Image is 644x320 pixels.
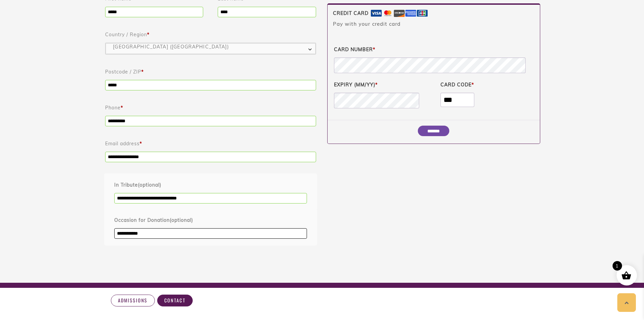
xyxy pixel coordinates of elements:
img: Amex [405,10,416,17]
a: Contact [157,295,193,306]
p: Pay with your credit card [333,20,534,28]
img: Jcb [417,10,428,17]
label: Phone [105,103,316,112]
label: Credit Card [333,10,534,17]
img: Visa [371,10,382,17]
label: Occasion for Donation [114,215,307,225]
label: Card number [334,45,533,54]
label: Card code [440,80,533,89]
img: Discover [394,10,405,17]
label: In Tribute [114,180,307,190]
label: Email address [105,139,316,148]
label: Expiry (MM/YY) [334,80,427,89]
span: (optional) [138,182,161,188]
span: 1 [613,261,622,271]
span: Country / Region [106,43,315,54]
label: Country / Region [105,30,316,39]
img: Mastercard [382,10,393,17]
span: Contact [164,297,186,303]
label: Postcode / ZIP [105,67,316,77]
span: United States (US) [106,43,315,54]
span: Admissions [118,297,148,303]
a: Admissions [111,295,155,306]
span: (optional) [170,217,193,223]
